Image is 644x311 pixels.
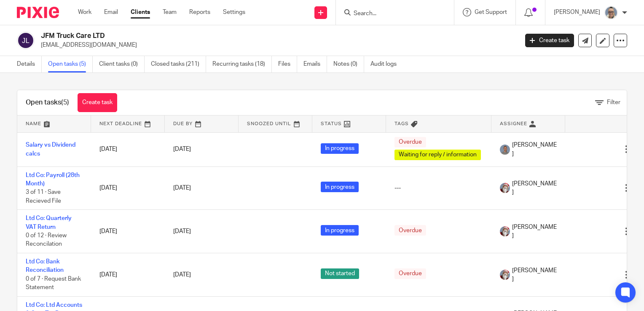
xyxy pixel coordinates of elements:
td: [DATE] [91,132,165,166]
a: Work [78,8,91,16]
h1: Open tasks [26,98,69,107]
a: Reports [189,8,210,16]
img: Karen%20Pic.png [500,270,510,280]
a: Details [17,56,42,72]
td: [DATE] [91,210,165,253]
img: svg%3E [17,32,35,49]
span: [DATE] [173,228,191,234]
a: Settings [223,8,245,16]
img: Karen%20Pic.png [500,226,510,236]
span: [PERSON_NAME] [512,141,557,158]
a: Clients [131,8,150,16]
a: Team [163,8,177,16]
a: Create task [525,34,574,47]
a: Files [278,56,297,72]
img: Pixie [17,7,59,18]
a: Recurring tasks (18) [212,56,272,72]
a: Open tasks (5) [48,56,93,72]
span: Snoozed Until [247,121,291,126]
span: (5) [61,99,69,106]
span: Overdue [394,137,426,147]
img: James%20Headshot.png [500,145,510,155]
span: Status [321,121,342,126]
span: In progress [321,143,359,154]
span: Not started [321,268,359,279]
a: Ltd Co: Quarterly VAT Return [26,215,72,230]
a: Email [104,8,118,16]
img: Karen%20Pic.png [500,183,510,193]
span: [DATE] [173,272,191,278]
h2: JFM Truck Care LTD [41,32,418,40]
span: In progress [321,182,359,192]
a: Create task [78,93,117,112]
a: Client tasks (0) [99,56,145,72]
td: [DATE] [91,166,165,210]
span: [DATE] [173,146,191,152]
td: [DATE] [91,253,165,297]
img: Website%20Headshot.png [604,6,618,19]
div: --- [394,184,483,192]
a: Salary vs Dividend calcs [26,142,75,156]
span: [PERSON_NAME] [512,180,557,197]
p: [EMAIL_ADDRESS][DOMAIN_NAME] [41,41,513,49]
a: Ltd Co: Payroll (28th Month) [26,172,80,187]
span: Overdue [394,225,426,236]
a: Audit logs [370,56,403,72]
span: Tags [394,121,409,126]
span: 3 of 11 · Save Recieved File [26,189,61,204]
span: 0 of 7 · Request Bank Statement [26,276,81,291]
p: [PERSON_NAME] [554,8,600,16]
span: Overdue [394,268,426,279]
span: Filter [607,99,620,105]
span: Get Support [475,9,507,15]
span: [PERSON_NAME] [512,266,557,284]
span: In progress [321,225,359,236]
input: Search [353,10,429,18]
a: Ltd Co: Bank Reconciliation [26,259,64,273]
span: [DATE] [173,185,191,191]
a: Emails [303,56,327,72]
a: Closed tasks (211) [151,56,206,72]
span: [PERSON_NAME] [512,223,557,240]
span: 0 of 12 · Review Reconcilation [26,233,67,247]
a: Notes (0) [333,56,364,72]
span: Waiting for reply / information [394,150,481,160]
